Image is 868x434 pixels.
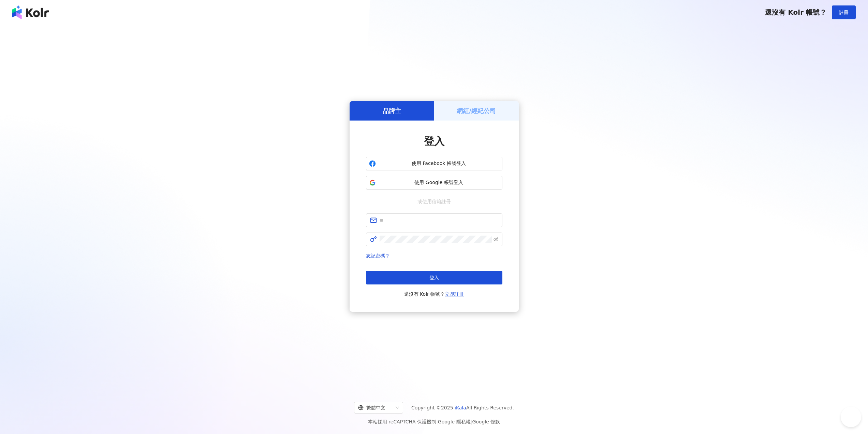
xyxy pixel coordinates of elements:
a: Google 隱私權 [438,419,471,424]
span: 註冊 [839,10,849,15]
span: Copyright © 2025 All Rights Reserved. [411,404,514,412]
h5: 品牌主 [383,107,401,115]
span: | [436,419,438,424]
a: 忘記密碼？ [366,253,390,258]
span: eye-invisible [494,237,498,242]
div: 繁體中文 [358,402,393,413]
span: 登入 [429,275,439,280]
button: 註冊 [832,5,856,19]
button: 登入 [366,271,502,284]
img: logo [12,5,49,19]
h5: 網紅/經紀公司 [457,107,496,115]
a: Google 條款 [472,419,500,424]
a: 立即註冊 [445,291,464,297]
span: 使用 Google 帳號登入 [379,179,499,186]
span: 本站採用 reCAPTCHA 保護機制 [368,418,500,426]
span: 還沒有 Kolr 帳號？ [765,8,826,16]
button: 使用 Google 帳號登入 [366,176,502,190]
span: 使用 Facebook 帳號登入 [379,160,499,167]
iframe: Help Scout Beacon - Open [841,407,861,427]
button: 使用 Facebook 帳號登入 [366,157,502,170]
span: 還沒有 Kolr 帳號？ [404,290,464,298]
span: 或使用信箱註冊 [413,198,456,205]
a: iKala [455,405,466,410]
span: | [471,419,472,424]
span: 登入 [424,135,444,147]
